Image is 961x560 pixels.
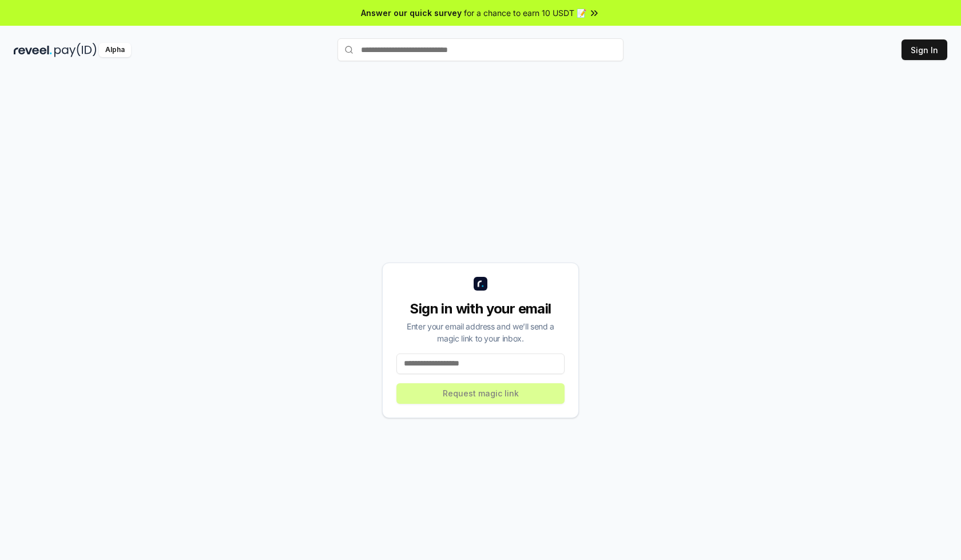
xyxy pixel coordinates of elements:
[396,300,565,318] div: Sign in with your email
[396,320,565,344] div: Enter your email address and we’ll send a magic link to your inbox.
[361,7,462,19] span: Answer our quick survey
[99,43,131,57] div: Alpha
[474,277,487,291] img: logo_small
[14,43,52,57] img: reveel_dark
[464,7,586,19] span: for a chance to earn 10 USDT 📝
[902,39,947,60] button: Sign In
[54,43,97,57] img: pay_id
